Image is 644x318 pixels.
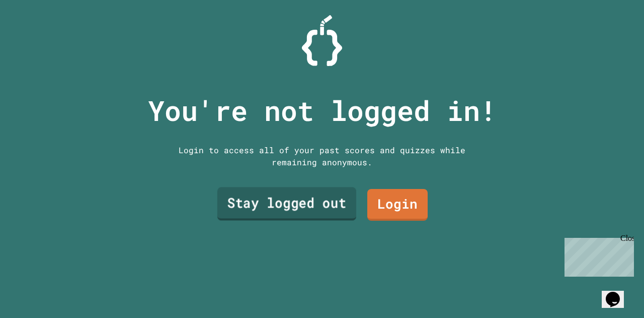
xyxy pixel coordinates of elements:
[602,278,634,308] iframe: chat widget
[367,189,428,221] a: Login
[560,234,634,277] iframe: chat widget
[148,90,497,132] p: You're not logged in!
[171,144,473,168] div: Login to access all of your past scores and quizzes while remaining anonymous.
[302,15,342,66] img: Logo.svg
[4,4,69,64] div: Chat with us now!Close
[217,187,356,221] a: Stay logged out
